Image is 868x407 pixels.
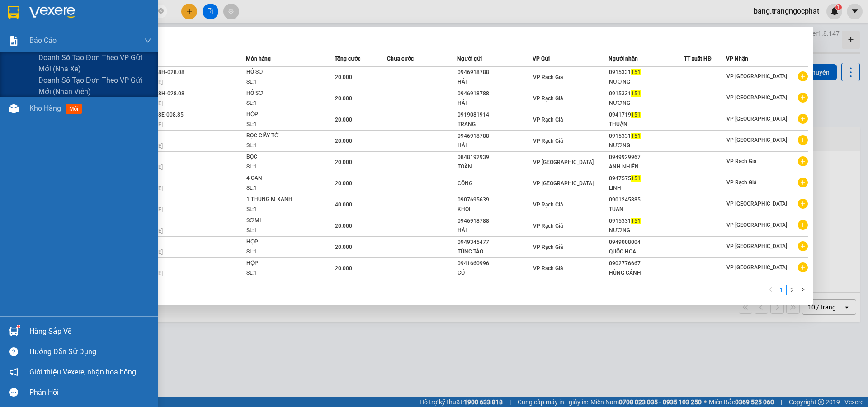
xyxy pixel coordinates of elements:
[609,98,684,108] div: NƯƠNG
[787,285,797,295] a: 2
[246,216,314,226] div: SƠMI
[726,179,756,186] span: VP Rạch Giá
[798,262,808,272] span: plus-circle
[798,220,808,230] span: plus-circle
[9,104,19,113] img: warehouse-icon
[609,259,684,268] div: 0902776667
[726,201,787,207] span: VP [GEOGRAPHIC_DATA]
[533,74,563,80] span: VP Rạch Giá
[798,199,808,209] span: plus-circle
[609,68,684,77] div: 0915331
[609,268,684,278] div: HÙNG CẢNH
[726,116,787,122] span: VP [GEOGRAPHIC_DATA]
[29,366,136,378] span: Giới thiệu Vexere, nhận hoa hồng
[246,120,314,130] div: SL: 1
[798,114,808,124] span: plus-circle
[158,7,164,16] span: close-circle
[533,180,594,187] span: VP [GEOGRAPHIC_DATA]
[533,95,563,102] span: VP Rạch Giá
[335,159,352,165] span: 20.000
[9,347,18,356] span: question-circle
[609,77,684,87] div: NƯƠNG
[631,90,641,97] span: 151
[246,195,314,205] div: 1 THUNG M XANH
[458,247,533,257] div: TÙNG TÁO
[726,222,787,228] span: VP [GEOGRAPHIC_DATA]
[335,74,352,80] span: 20.000
[246,131,314,141] div: BỌC GIẤY TỜ
[768,287,773,292] span: left
[335,117,352,123] span: 20.000
[246,258,314,268] div: HỘP
[609,162,684,172] div: ANH NHIÊN
[9,388,18,397] span: message
[66,104,82,114] span: mới
[609,131,684,141] div: 0915331
[609,238,684,247] div: 0949008004
[726,137,787,143] span: VP [GEOGRAPHIC_DATA]
[246,77,314,87] div: SL: 1
[609,56,638,62] span: Người nhận
[458,238,533,247] div: 0949345477
[609,247,684,257] div: QUỐC HOA
[609,141,684,150] div: NƯƠNG
[533,56,550,62] span: VP Gửi
[800,287,806,292] span: right
[335,95,352,102] span: 20.000
[726,243,787,249] span: VP [GEOGRAPHIC_DATA]
[776,285,786,295] a: 1
[609,89,684,98] div: 0915331
[458,195,533,205] div: 0907695639
[765,285,776,295] button: left
[726,73,787,80] span: VP [GEOGRAPHIC_DATA]
[798,93,808,103] span: plus-circle
[335,180,352,187] span: 20.000
[458,89,533,98] div: 0946918788
[631,112,641,118] span: 151
[246,183,314,193] div: SL: 1
[335,244,352,250] span: 20.000
[458,98,533,108] div: HẢI
[533,244,563,250] span: VP Rạch Giá
[609,195,684,205] div: 0901245885
[246,56,271,62] span: Món hàng
[9,327,19,336] img: warehouse-icon
[609,120,684,129] div: THUẬN
[29,345,151,359] div: Hướng dẫn sử dụng
[158,8,164,14] span: close-circle
[29,386,151,399] div: Phản hồi
[609,153,684,162] div: 0949929967
[246,162,314,172] div: SL: 1
[726,158,756,164] span: VP Rạch Giá
[458,110,533,120] div: 0919081914
[609,110,684,120] div: 0941719
[458,226,533,235] div: HẢI
[631,69,641,75] span: 151
[776,285,787,295] li: 1
[246,152,314,162] div: BỌC
[787,285,797,295] li: 2
[458,131,533,141] div: 0946918788
[609,174,684,183] div: 0947575
[609,226,684,235] div: NƯƠNG
[144,37,151,44] span: down
[533,159,594,165] span: VP [GEOGRAPHIC_DATA]
[246,98,314,108] div: SL: 1
[246,110,314,120] div: HỘP
[798,156,808,166] span: plus-circle
[726,264,787,271] span: VP [GEOGRAPHIC_DATA]
[8,6,19,19] img: logo-vxr
[458,259,533,268] div: 0941660996
[533,223,563,229] span: VP Rạch Giá
[726,56,748,62] span: VP Nhận
[29,325,151,338] div: Hàng sắp về
[797,285,808,295] li: Next Page
[609,205,684,214] div: TUẤN
[533,138,563,144] span: VP Rạch Giá
[458,77,533,87] div: HẢI
[798,71,808,81] span: plus-circle
[533,201,563,208] span: VP Rạch Giá
[17,325,20,328] sup: 1
[246,89,314,98] div: HÔ SƠ
[246,237,314,247] div: HỘP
